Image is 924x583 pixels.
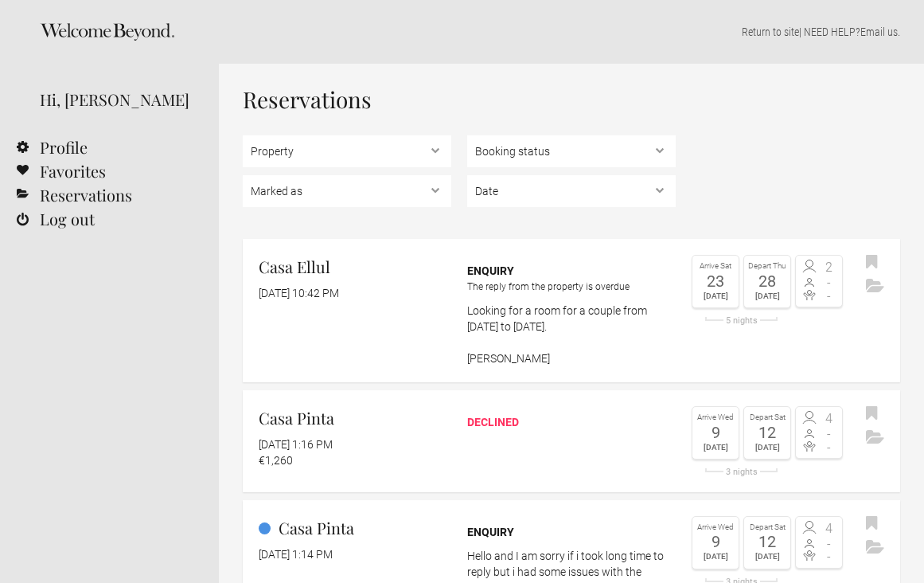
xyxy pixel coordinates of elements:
div: Depart Sat [748,411,786,425]
span: - [819,550,838,563]
div: Arrive Wed [696,411,735,425]
span: 4 [819,413,838,425]
flynt-date-display: [DATE] 1:16 PM [259,438,333,451]
div: Arrive Sat [696,260,735,273]
div: 9 [696,425,735,440]
div: Depart Thu [748,260,786,273]
div: Enquiry [467,263,676,279]
div: Enquiry [467,524,676,540]
a: Casa Ellul [DATE] 10:42 PM Enquiry The reply from the property is overdue Looking for a room for ... [243,239,900,382]
div: [DATE] [748,440,786,455]
button: Bookmark [862,251,882,275]
a: Email us [860,25,898,38]
div: 28 [748,273,786,289]
div: The reply from the property is overdue [467,279,676,295]
a: Return to site [742,25,799,38]
span: - [819,428,838,440]
span: - [819,538,838,550]
div: [DATE] [748,289,786,303]
span: 2 [819,261,838,274]
p: Looking for a room for a couple from [DATE] to [DATE]. [PERSON_NAME] [467,303,676,366]
span: - [819,290,838,303]
div: 23 [696,273,735,289]
div: 9 [696,534,735,550]
h1: Reservations [243,88,900,112]
button: Archive [862,426,888,450]
button: Bookmark [862,402,882,426]
button: Archive [862,275,888,299]
div: Arrive Wed [696,521,735,534]
div: [DATE] [696,550,735,564]
span: - [819,276,838,289]
div: [DATE] [696,289,735,303]
div: declined [467,414,676,430]
select: , [243,135,451,167]
p: | NEED HELP? . [243,24,900,40]
div: Depart Sat [748,521,786,534]
h2: Casa Ellul [259,255,451,279]
select: , , [467,135,676,167]
div: 12 [748,534,786,550]
div: 3 nights [692,468,791,476]
h2: Casa Pinta [259,406,451,430]
button: Bookmark [862,512,882,536]
select: , [467,175,676,207]
flynt-date-display: [DATE] 1:14 PM [259,548,333,561]
div: 5 nights [692,316,791,325]
a: Casa Pinta [DATE] 1:16 PM €1,260 declined Arrive Wed 9 [DATE] Depart Sat 12 [DATE] 3 nights 4 - - [243,390,900,492]
div: Hi, [PERSON_NAME] [40,88,195,112]
select: , , , [243,175,451,207]
span: - [819,441,838,454]
flynt-date-display: [DATE] 10:42 PM [259,287,339,299]
h2: Casa Pinta [259,516,451,540]
button: Archive [862,536,888,560]
div: [DATE] [748,550,786,564]
flynt-currency: €1,260 [259,454,293,467]
div: 12 [748,425,786,440]
span: 4 [819,522,838,535]
div: [DATE] [696,440,735,455]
